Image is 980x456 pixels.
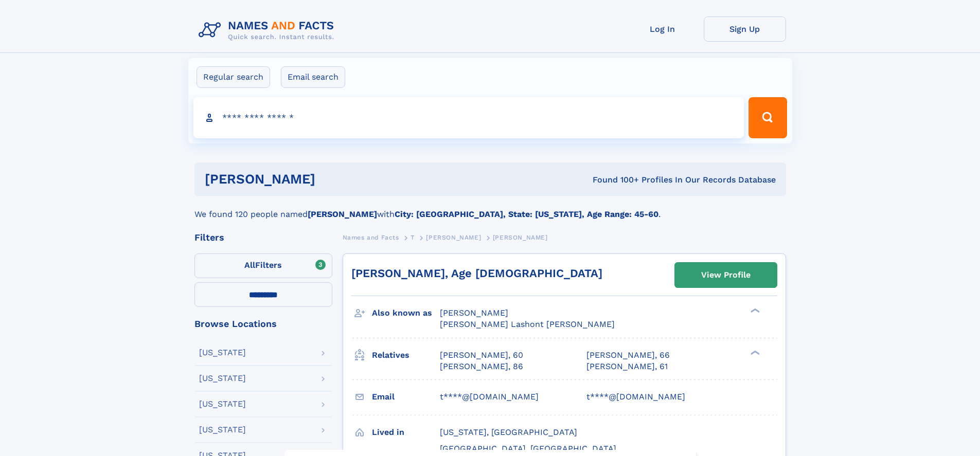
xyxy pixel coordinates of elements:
span: [PERSON_NAME] [493,234,548,241]
a: Log In [621,16,704,42]
div: View Profile [701,263,751,287]
span: [US_STATE], [GEOGRAPHIC_DATA] [440,427,577,437]
div: [US_STATE] [199,374,246,382]
a: [PERSON_NAME], 66 [586,350,670,361]
a: [PERSON_NAME], 86 [440,361,523,372]
a: [PERSON_NAME], 60 [440,350,523,361]
div: [US_STATE] [199,426,246,434]
label: Filters [194,253,332,278]
b: City: [GEOGRAPHIC_DATA], State: [US_STATE], Age Range: 45-60 [395,209,658,219]
a: T [411,231,415,244]
img: Logo Names and Facts [194,16,343,44]
div: We found 120 people named with . [194,196,786,221]
div: Filters [194,233,332,242]
h1: [PERSON_NAME] [205,173,454,186]
h3: Email [372,388,440,406]
a: Sign Up [704,16,786,42]
div: ❯ [748,349,760,356]
input: search input [193,97,744,138]
div: [US_STATE] [199,349,246,357]
span: [GEOGRAPHIC_DATA], [GEOGRAPHIC_DATA] [440,444,616,453]
a: Names and Facts [343,231,399,244]
span: [PERSON_NAME] [426,234,481,241]
h3: Lived in [372,424,440,441]
span: [PERSON_NAME] [440,308,508,318]
h3: Also known as [372,304,440,322]
span: All [244,260,255,270]
h3: Relatives [372,346,440,364]
a: View Profile [675,263,777,287]
div: [US_STATE] [199,400,246,408]
button: Search Button [749,97,787,138]
div: Browse Locations [194,319,332,329]
a: [PERSON_NAME], 61 [586,361,668,372]
b: [PERSON_NAME] [308,209,377,219]
a: [PERSON_NAME] [426,231,481,244]
span: T [411,234,415,241]
a: [PERSON_NAME], Age [DEMOGRAPHIC_DATA] [351,267,602,280]
div: Found 100+ Profiles In Our Records Database [454,174,776,186]
label: Regular search [197,66,270,88]
div: ❯ [748,307,760,314]
label: Email search [281,66,345,88]
span: [PERSON_NAME] Lashont [PERSON_NAME] [440,319,615,329]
